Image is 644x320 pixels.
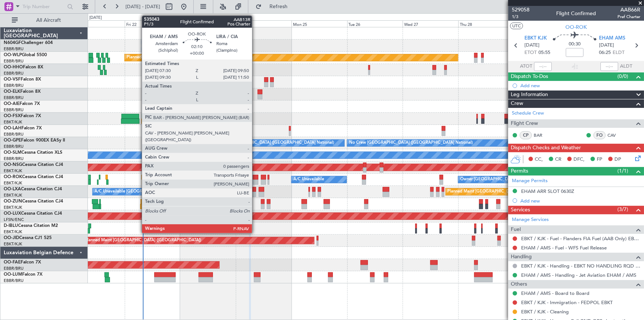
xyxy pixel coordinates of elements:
[510,23,523,29] button: UTC
[263,4,294,9] span: Refresh
[511,91,548,99] span: Leg Information
[403,20,458,27] div: Wed 27
[535,156,543,163] span: CC,
[23,1,65,12] input: Trip Number
[4,144,24,149] a: EBBR/BRU
[4,126,21,130] span: OO-LAH
[4,89,41,94] a: OO-ELKFalcon 8X
[4,138,21,143] span: OO-GPE
[520,131,532,139] div: CP
[520,82,640,89] div: Add new
[574,156,585,163] span: DFC,
[4,119,22,125] a: EBKT/KJK
[521,290,589,296] a: EHAM / AMS - Board to Board
[511,144,581,152] span: Dispatch Checks and Weather
[4,150,21,155] span: OO-SLM
[4,260,21,265] span: OO-FAE
[521,309,569,315] a: EBKT / KJK - Cleaning
[617,167,628,175] span: (1/1)
[4,138,65,143] a: OO-GPEFalcon 900EX EASy II
[4,260,41,265] a: OO-FAEFalcon 7X
[617,205,628,213] span: (3/7)
[556,10,596,18] div: Flight Confirmed
[4,211,21,216] span: OO-LUX
[4,236,19,240] span: OO-JID
[210,137,334,149] div: No Crew [GEOGRAPHIC_DATA] ([GEOGRAPHIC_DATA] National)
[511,225,521,234] span: Fuel
[4,175,63,179] a: OO-ROKCessna Citation CJ4
[4,77,41,82] a: OO-VSFFalcon 8X
[4,217,24,222] a: LFSN/ENC
[4,53,47,57] a: OO-WLPGlobal 5500
[4,229,22,235] a: EBKT/KJK
[4,41,21,45] span: N604GF
[448,186,581,197] div: Planned Maint [GEOGRAPHIC_DATA] ([GEOGRAPHIC_DATA] National)
[4,168,22,174] a: EBKT/KJK
[524,49,537,57] span: ETOT
[4,95,24,101] a: EBBR/BRU
[569,41,581,48] span: 00:30
[534,62,552,71] input: --:--
[512,110,544,117] a: Schedule Crew
[125,3,160,10] span: [DATE] - [DATE]
[460,174,560,185] div: Owner [GEOGRAPHIC_DATA]-[GEOGRAPHIC_DATA]
[614,156,621,163] span: DP
[19,18,78,23] span: All Aircraft
[511,72,548,81] span: Dispatch To-Dos
[4,199,63,204] a: OO-ZUNCessna Citation CJ4
[597,156,602,163] span: FP
[4,126,42,130] a: OO-LAHFalcon 7X
[617,6,640,14] span: AAB66R
[521,263,640,269] a: EBKT / KJK - Handling - EBKT NO HANDLING RQD FOR CJ
[599,49,611,57] span: 06:25
[4,150,62,155] a: OO-SLMCessna Citation XLS
[127,52,243,63] div: Planned Maint [GEOGRAPHIC_DATA] ([GEOGRAPHIC_DATA])
[8,14,80,26] button: All Aircraft
[4,236,52,240] a: OO-JIDCessna CJ1 525
[4,114,21,118] span: OO-FSX
[94,186,232,197] div: A/C Unavailable [GEOGRAPHIC_DATA] ([GEOGRAPHIC_DATA] National)
[534,132,550,139] a: BAR
[521,299,613,306] a: EBKT / KJK - Immigration - FEDPOL EBKT
[4,71,24,76] a: EBBR/BRU
[4,83,24,88] a: EBBR/BRU
[4,180,22,186] a: EBKT/KJK
[520,198,640,204] div: Add new
[593,131,606,139] div: FO
[4,89,20,94] span: OO-ELK
[4,65,43,69] a: OO-HHOFalcon 8X
[565,23,587,31] span: OO-ROK
[511,206,530,214] span: Services
[4,272,22,277] span: OO-LUM
[521,272,636,278] a: EHAM / AMS - Handling - Jet Aviation EHAM / AMS
[4,205,22,210] a: EBKT/KJK
[511,167,528,176] span: Permits
[4,266,24,271] a: EBBR/BRU
[511,280,527,289] span: Others
[524,42,540,49] span: [DATE]
[4,278,24,283] a: EBBR/BRU
[512,177,548,185] a: Manage Permits
[89,15,102,21] div: [DATE]
[521,235,640,242] a: EBKT / KJK - Fuel - Flanders FIA Fuel (AAB Only) EBKT / KJK
[4,187,21,191] span: OO-LXA
[4,224,18,228] span: D-IBLU
[4,46,24,52] a: EBBR/BRU
[4,77,21,82] span: OO-VSF
[4,114,41,118] a: OO-FSXFalcon 7X
[555,156,561,163] span: CR
[511,99,523,108] span: Crew
[4,272,42,277] a: OO-LUMFalcon 7X
[521,245,607,251] a: EHAM / AMS - Fuel - WFS Fuel Release
[607,132,624,139] a: CAV
[4,102,40,106] a: OO-AIEFalcon 7X
[538,49,550,57] span: 05:55
[4,65,23,69] span: OO-HHO
[617,72,628,80] span: (0/0)
[4,241,22,247] a: EBKT/KJK
[4,58,24,64] a: EBBR/BRU
[4,199,22,204] span: OO-ZUN
[524,35,547,42] span: EBKT KJK
[4,53,22,57] span: OO-WLP
[620,63,632,70] span: ALDT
